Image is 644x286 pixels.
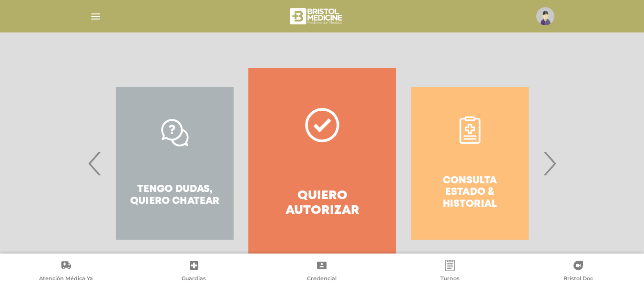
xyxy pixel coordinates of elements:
a: Credencial [258,260,386,284]
img: bristol-medicine-blanco.png [288,5,345,28]
img: Cober_menu-lines-white.svg [90,11,102,22]
span: Previous [86,138,104,189]
a: Turnos [386,260,514,284]
span: Credencial [307,275,337,284]
span: Bristol Doc [563,275,593,284]
a: Atención Médica Ya [2,260,130,284]
a: Bristol Doc [514,260,642,284]
span: Next [540,138,559,189]
h4: Quiero autorizar [266,189,378,218]
a: Quiero autorizar [248,68,396,259]
span: Turnos [440,275,460,284]
span: Atención Médica Ya [39,275,93,284]
span: Guardias [182,275,206,284]
a: Guardias [130,260,258,284]
img: profile-placeholder.svg [536,7,554,25]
